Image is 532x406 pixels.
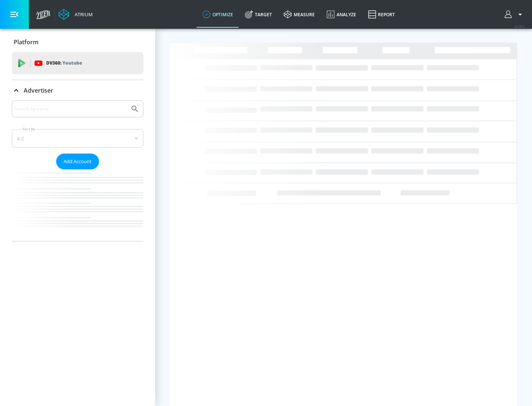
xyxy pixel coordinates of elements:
[64,157,92,166] span: Add Account
[278,1,321,28] a: measure
[14,38,38,46] p: Platform
[58,9,93,20] a: Atrium
[321,1,362,28] a: Analyze
[197,1,239,28] a: optimize
[15,104,127,114] input: Search by name
[12,129,143,148] div: A-Z
[514,24,525,28] span: v 4.28.0
[12,100,143,241] div: Advertiser
[362,1,401,28] a: Report
[72,11,93,18] div: Atrium
[62,59,82,67] p: Youtube
[46,59,82,67] p: DV360:
[12,52,143,74] div: DV360: Youtube
[24,86,53,94] p: Advertiser
[12,169,143,241] nav: list of Advertiser
[21,127,37,131] label: Sort By
[12,80,143,101] div: Advertiser
[239,1,278,28] a: Target
[12,32,143,52] div: Platform
[56,154,99,169] button: Add Account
